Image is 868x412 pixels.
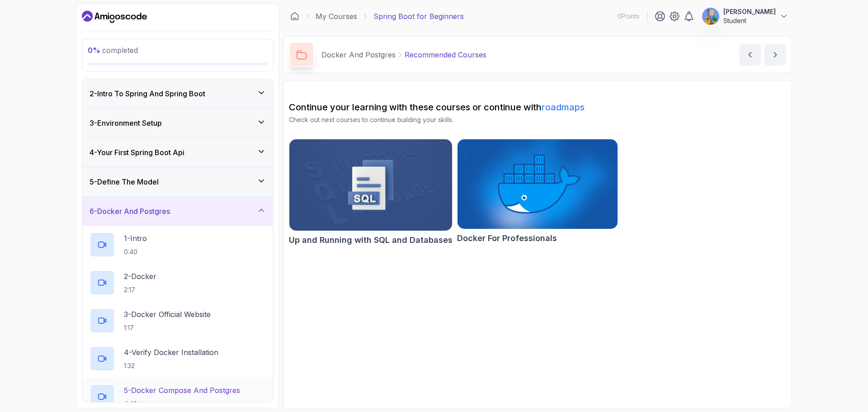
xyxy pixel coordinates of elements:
a: Up and Running with SQL and Databases cardUp and Running with SQL and Databases [289,139,453,246]
button: previous content [739,44,761,66]
button: 1-Intro0:40 [90,232,266,257]
p: 3 - Docker Official Website [124,309,211,320]
button: 6-Docker And Postgres [82,197,273,226]
a: roadmaps [542,102,585,113]
h3: 6 - Docker And Postgres [90,206,170,217]
p: [PERSON_NAME] [723,7,776,16]
p: Spring Boot for Beginners [373,11,464,22]
img: Docker For Professionals card [458,139,618,229]
button: 4-Verify Docker Installation1:32 [90,346,266,371]
p: 1:32 [124,361,218,370]
p: 0:40 [124,247,147,256]
p: Check out next courses to continue building your skills. [289,115,786,124]
p: 1:17 [124,323,211,332]
h2: Continue your learning with these courses or continue with [289,101,786,114]
a: Dashboard [290,12,299,21]
span: 0 % [88,46,100,55]
p: 1 - Intro [124,233,147,244]
button: 5-Define The Model [82,167,273,196]
a: Dashboard [82,9,147,24]
button: 2-Intro To Spring And Spring Boot [82,79,273,108]
button: 3-Environment Setup [82,109,273,137]
p: 2 - Docker [124,271,156,282]
button: 2-Docker2:17 [90,270,266,295]
span: completed [88,46,138,55]
button: 4-Your First Spring Boot Api [82,138,273,167]
h3: 5 - Define The Model [90,176,159,187]
p: 5 - Docker Compose And Postgres [124,385,240,396]
p: Recommended Courses [405,49,486,60]
button: next content [764,44,786,66]
p: 4:48 [124,399,240,408]
button: 3-Docker Official Website1:17 [90,308,266,333]
img: user profile image [702,8,719,25]
a: My Courses [316,11,357,22]
a: Docker For Professionals cardDocker For Professionals [457,139,618,245]
p: Student [723,16,776,25]
button: 5-Docker Compose And Postgres4:48 [90,384,266,409]
h3: 3 - Environment Setup [90,118,162,128]
p: 4 - Verify Docker Installation [124,347,218,358]
p: 0 Points [618,12,640,21]
img: Up and Running with SQL and Databases card [289,139,452,231]
h2: Up and Running with SQL and Databases [289,234,453,246]
p: Docker And Postgres [321,49,396,60]
h3: 4 - Your First Spring Boot Api [90,147,184,158]
h2: Docker For Professionals [457,232,557,245]
h3: 2 - Intro To Spring And Spring Boot [90,88,205,99]
button: user profile image[PERSON_NAME]Student [702,7,788,25]
p: 2:17 [124,285,156,294]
